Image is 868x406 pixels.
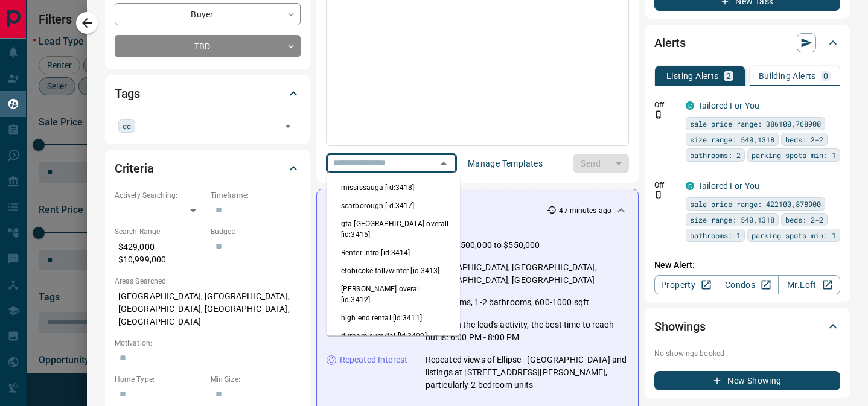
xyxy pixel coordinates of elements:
[690,149,741,161] span: bathrooms: 2
[115,226,205,237] p: Search Range:
[123,120,131,132] span: dd
[690,229,741,241] span: bathrooms: 1
[785,214,823,226] span: beds: 2-2
[327,309,460,327] li: high end rental [id:3411]
[698,181,759,191] a: Tailored For You
[573,154,629,173] div: split button
[279,118,296,135] button: Open
[426,354,628,392] p: Repeated views of Ellipse - [GEOGRAPHIC_DATA] and listings at [STREET_ADDRESS][PERSON_NAME], part...
[115,374,205,385] p: Home Type:
[654,259,840,271] p: New Alert:
[426,239,540,252] p: Around $500,000 to $550,000
[426,296,589,309] p: 2 bedrooms, 1-2 bathrooms, 600-1000 sqft
[654,371,840,390] button: New Showing
[690,198,821,210] span: sale price range: 422100,878900
[698,101,759,110] a: Tailored For You
[115,84,140,103] h2: Tags
[654,191,663,199] svg: Push Notification Only
[115,338,301,349] p: Motivation:
[686,101,694,110] div: condos.ca
[690,214,774,226] span: size range: 540,1318
[327,215,460,244] li: gta [GEOGRAPHIC_DATA] overall [id:3415]
[823,72,828,80] p: 0
[461,154,550,173] button: Manage Templates
[752,149,836,161] span: parking spots min: 1
[327,179,460,197] li: mississauga [id:3418]
[327,244,460,262] li: Renter intro [id:3414]
[690,133,774,145] span: size range: 540,1318
[654,33,686,52] h2: Alerts
[654,180,678,191] p: Off
[115,159,154,178] h2: Criteria
[435,155,452,172] button: Close
[327,199,628,221] div: Activity Summary47 minutes ago
[211,226,301,237] p: Budget:
[752,229,836,241] span: parking spots min: 1
[654,348,840,359] p: No showings booked
[115,276,301,287] p: Areas Searched:
[115,237,205,270] p: $429,000 - $10,999,000
[686,182,694,190] div: condos.ca
[426,319,628,344] p: Based on the lead's activity, the best time to reach out is: 6:00 PM - 8:00 PM
[115,154,301,183] div: Criteria
[654,110,663,119] svg: Push Notification Only
[654,275,716,294] a: Property
[327,327,460,345] li: durham sum/fal [id:3409]
[654,100,678,110] p: Off
[327,197,460,215] li: scarborough [id:3417]
[778,275,840,294] a: Mr.Loft
[726,72,731,80] p: 2
[654,28,840,57] div: Alerts
[115,287,301,332] p: [GEOGRAPHIC_DATA], [GEOGRAPHIC_DATA], [GEOGRAPHIC_DATA], [GEOGRAPHIC_DATA], [GEOGRAPHIC_DATA]
[211,374,301,385] p: Min Size:
[785,133,823,145] span: beds: 2-2
[115,35,301,57] div: TBD
[716,275,778,294] a: Condos
[654,312,840,341] div: Showings
[115,190,205,201] p: Actively Searching:
[666,72,719,80] p: Listing Alerts
[690,118,821,130] span: sale price range: 386100,768900
[327,280,460,309] li: [PERSON_NAME] overall [id:3412]
[654,317,706,336] h2: Showings
[115,3,301,25] div: Buyer
[211,190,301,201] p: Timeframe:
[340,354,407,366] p: Repeated Interest
[426,261,628,287] p: [GEOGRAPHIC_DATA], [GEOGRAPHIC_DATA], [GEOGRAPHIC_DATA], [GEOGRAPHIC_DATA]
[559,205,611,216] p: 47 minutes ago
[115,79,301,108] div: Tags
[327,262,460,280] li: etobicoke fall/winter [id:3413]
[759,72,816,80] p: Building Alerts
